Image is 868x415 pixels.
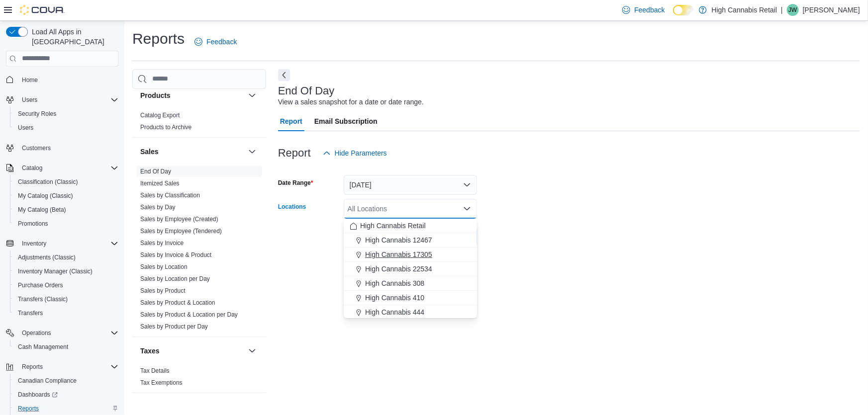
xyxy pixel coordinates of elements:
button: Inventory [2,237,122,250]
button: Sales [246,146,258,158]
button: Security Roles [10,107,122,121]
a: My Catalog (Classic) [14,190,77,202]
span: Reports [22,363,43,371]
a: Sales by Employee (Created) [140,216,218,223]
button: High Cannabis 308 [344,276,477,291]
label: Locations [278,203,306,211]
span: Users [18,124,33,132]
span: Security Roles [18,110,56,118]
h1: Reports [132,29,185,49]
button: High Cannabis 22534 [344,262,477,276]
a: Promotions [14,218,52,230]
button: Taxes [246,345,258,357]
span: High Cannabis 308 [365,278,424,288]
a: Sales by Product & Location [140,299,215,306]
span: Inventory [22,240,46,248]
span: Sales by Product per Day [140,323,208,331]
span: Email Subscription [314,111,378,131]
h3: Report [278,147,311,159]
button: Sales [140,147,244,157]
span: Cash Management [14,341,118,353]
span: My Catalog (Beta) [18,206,66,214]
button: Inventory [18,238,50,249]
a: Transfers [14,307,47,319]
span: Itemized Sales [140,179,180,187]
button: My Catalog (Classic) [10,189,122,203]
button: Catalog [2,161,122,175]
span: Operations [22,329,51,337]
span: Inventory Manager (Classic) [14,265,118,277]
button: [DATE] [344,175,477,195]
span: Canadian Compliance [14,375,118,387]
span: Inventory Manager (Classic) [18,267,93,275]
button: Transfers [10,306,122,320]
button: Reports [18,361,47,373]
a: Adjustments (Classic) [14,251,80,263]
a: Inventory Manager (Classic) [14,265,96,277]
div: Taxes [132,365,266,393]
button: Products [246,89,258,101]
a: Sales by Location per Day [140,275,210,282]
input: Dark Mode [673,5,694,15]
span: Inventory [18,238,118,249]
div: Choose from the following options [344,219,477,377]
span: Home [18,74,118,86]
a: Tax Exemptions [140,379,183,386]
span: Security Roles [14,108,118,120]
div: Julie Wood [787,4,799,16]
span: Catalog [22,164,42,172]
div: Products [132,109,266,137]
button: Catalog [18,162,46,174]
span: Report [280,111,302,131]
span: Classification (Classic) [14,176,118,188]
a: Sales by Invoice [140,240,184,247]
button: Transfers (Classic) [10,292,122,306]
a: Sales by Classification [140,192,200,199]
span: Sales by Product & Location [140,299,215,307]
button: My Catalog (Beta) [10,203,122,217]
button: Operations [2,326,122,340]
button: Products [140,90,244,100]
a: Products to Archive [140,124,192,131]
h3: Sales [140,147,159,157]
a: Classification (Classic) [14,176,82,188]
button: Promotions [10,217,122,231]
span: JW [788,4,797,16]
a: Customers [18,142,55,154]
span: Sales by Product & Location per Day [140,311,238,319]
span: Reports [18,361,118,373]
span: Feedback [634,5,665,15]
span: Operations [18,327,118,339]
a: Sales by Product per Day [140,323,208,330]
span: Home [22,76,38,84]
span: End Of Day [140,167,171,175]
div: Sales [132,166,266,336]
span: Promotions [18,220,48,228]
span: Reports [14,403,118,415]
button: Cash Management [10,340,122,354]
span: Customers [18,142,118,154]
span: Adjustments (Classic) [18,253,76,261]
span: Promotions [14,218,118,230]
button: High Cannabis 17305 [344,248,477,262]
a: Home [18,74,42,86]
a: Cash Management [14,341,72,353]
a: Sales by Day [140,204,176,211]
button: High Cannabis 12467 [344,233,477,248]
span: My Catalog (Beta) [14,204,118,216]
span: My Catalog (Classic) [14,190,118,202]
button: Close list of options [463,205,471,213]
button: Users [2,93,122,107]
span: Sales by Classification [140,191,200,199]
a: Tax Details [140,367,170,374]
a: Feedback [191,32,241,52]
span: My Catalog (Classic) [18,192,73,200]
span: Transfers [18,309,43,317]
span: High Cannabis 12467 [365,235,432,245]
span: Sales by Invoice [140,239,184,247]
span: Sales by Day [140,203,176,211]
img: Cova [20,5,65,15]
span: High Cannabis 17305 [365,249,432,259]
span: Transfers (Classic) [14,293,118,305]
